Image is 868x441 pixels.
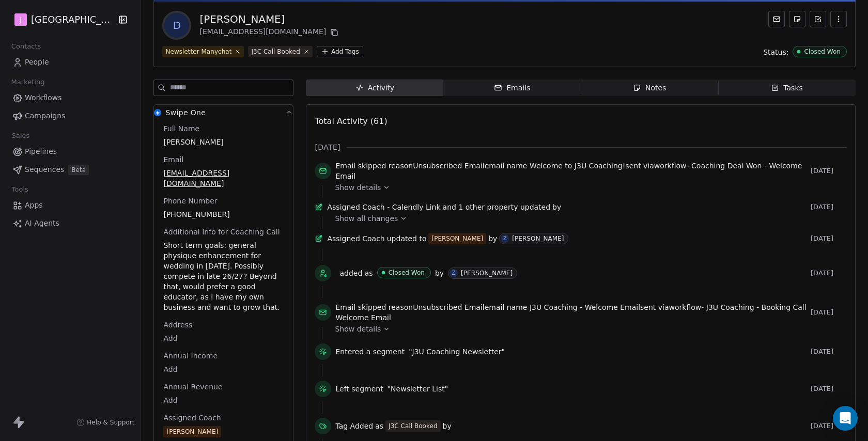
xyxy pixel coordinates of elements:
[12,11,112,28] button: J[GEOGRAPHIC_DATA]
[488,233,497,244] span: by
[409,346,505,357] span: "J3U Coaching Newsletter"
[530,303,640,311] span: J3U Coaching - Welcome Email
[552,202,561,212] span: by
[25,218,59,229] span: AI Agents
[804,48,841,55] div: Closed Won
[335,213,398,224] span: Show all changes
[199,12,340,26] div: [PERSON_NAME]
[7,182,33,197] span: Tools
[315,142,340,152] span: [DATE]
[163,395,284,405] span: Add
[327,202,440,212] span: Assigned Coach - Calendly Link
[76,418,134,427] a: Help & Support
[335,302,807,323] span: reason email name sent via workflow -
[163,137,284,147] span: [PERSON_NAME]
[25,111,65,121] span: Campaigns
[388,384,448,394] span: "Newsletter List"
[335,324,381,334] span: Show details
[335,213,840,224] a: Show all changes
[413,303,485,311] span: Unsubscribed Email
[154,105,293,123] button: Swipe OneSwipe One
[8,54,132,71] a: People
[8,89,132,106] a: Workflows
[164,13,189,38] span: D
[387,233,427,244] span: updated to
[833,406,858,431] div: Open Intercom Messenger
[811,203,847,211] span: [DATE]
[7,39,45,54] span: Contacts
[163,364,284,374] span: Add
[335,384,383,394] span: Left segment
[335,182,381,193] span: Show details
[339,268,373,278] span: added as
[161,320,194,330] span: Address
[512,235,564,242] div: [PERSON_NAME]
[452,269,456,277] div: Z
[375,421,383,431] span: as
[327,233,384,244] span: Assigned Coach
[161,351,220,361] span: Annual Income
[161,413,223,423] span: Assigned Coach
[461,270,513,277] div: [PERSON_NAME]
[251,47,300,56] div: J3C Call Booked
[161,123,202,134] span: Full Name
[811,348,847,356] span: [DATE]
[335,162,386,170] span: Email skipped
[25,200,43,211] span: Apps
[25,57,49,68] span: People
[161,382,224,392] span: Annual Revenue
[163,168,284,188] span: [EMAIL_ADDRESS][DOMAIN_NAME]
[811,308,847,317] span: [DATE]
[413,162,485,170] span: Unsubscribed Email
[443,421,452,431] span: by
[8,107,132,124] a: Campaigns
[165,47,231,56] div: Newsletter Manychat
[163,240,284,312] span: Short term goals: general physique enhancement for wedding in [DATE]. Possibly compete in late 26...
[335,303,806,322] span: J3U Coaching - Booking Call Welcome Email
[7,128,34,144] span: Sales
[530,162,625,170] span: Welcome to J3U Coaching!
[317,46,363,57] button: Add Tags
[315,116,387,126] span: Total Activity (61)
[161,196,219,206] span: Phone Number
[335,324,840,334] a: Show details
[503,234,507,243] div: Z
[335,421,373,431] span: Tag Added
[389,269,425,276] div: Closed Won
[87,418,134,427] span: Help & Support
[435,268,444,278] span: by
[763,47,788,57] span: Status:
[68,165,89,175] span: Beta
[494,83,530,93] div: Emails
[811,167,847,175] span: [DATE]
[811,269,847,277] span: [DATE]
[25,146,57,157] span: Pipelines
[443,202,551,212] span: and 1 other property updated
[389,421,437,431] div: J3C Call Booked
[161,154,185,165] span: Email
[8,143,132,160] a: Pipelines
[811,234,847,243] span: [DATE]
[431,233,483,244] div: [PERSON_NAME]
[335,161,807,181] span: reason email name sent via workflow -
[20,14,22,25] span: J
[199,26,340,39] div: [EMAIL_ADDRESS][DOMAIN_NAME]
[8,215,132,232] a: AI Agents
[25,164,64,175] span: Sequences
[811,385,847,393] span: [DATE]
[771,83,803,93] div: Tasks
[163,209,284,219] span: [PHONE_NUMBER]
[811,422,847,430] span: [DATE]
[25,92,62,103] span: Workflows
[335,346,405,357] span: Entered a segment
[154,109,161,116] img: Swipe One
[166,427,218,437] div: [PERSON_NAME]
[31,13,116,26] span: [GEOGRAPHIC_DATA]
[8,161,132,178] a: SequencesBeta
[335,303,386,311] span: Email skipped
[163,333,284,343] span: Add
[161,227,282,237] span: Additional Info for Coaching Call
[8,197,132,214] a: Apps
[165,107,206,118] span: Swipe One
[335,182,840,193] a: Show details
